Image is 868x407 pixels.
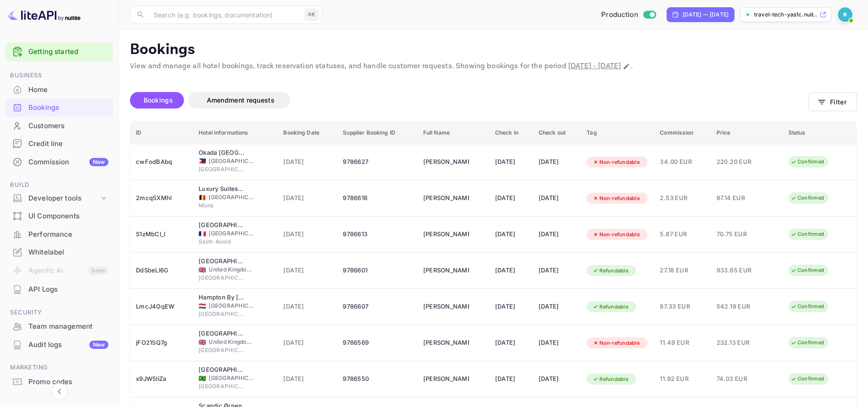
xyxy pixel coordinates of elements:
[660,266,705,276] span: 27.18 EUR
[7,7,81,22] img: LiteAPI logo
[717,302,762,312] span: 542.19 EUR
[490,122,533,144] th: Check in
[5,207,113,224] a: UI Components
[785,373,830,385] div: Confirmed
[136,191,188,206] div: 2mcq5XMhl
[28,157,108,168] div: Commission
[495,372,528,386] div: [DATE]
[51,383,68,400] button: Collapse navigation
[587,374,634,385] div: Refundable
[785,265,830,276] div: Confirmed
[199,257,244,266] div: Sheraton Grand Hotel & Spa, Edinburgh
[717,157,762,167] span: 220.20 EUR
[28,211,108,222] div: UI Components
[495,336,528,350] div: [DATE]
[193,122,278,144] th: Hotel informations
[199,185,244,194] div: Luxury Suites Mons
[207,96,275,104] span: Amendment requests
[28,247,108,258] div: Whitelabel
[660,302,705,312] span: 87.33 EUR
[199,231,206,237] span: France
[5,373,113,391] div: Promo codes
[785,301,830,312] div: Confirmed
[539,336,576,350] div: [DATE]
[423,372,469,386] div: Antonio José Gómez Ramiro
[199,310,244,318] span: [GEOGRAPHIC_DATA]
[660,229,705,239] span: 5.87 EUR
[283,266,332,276] span: [DATE]
[5,318,113,336] div: Team management
[28,121,108,131] div: Customers
[278,122,337,144] th: Booking Date
[199,339,206,345] span: United Kingdom of Great Britain and Northern Ireland
[130,122,193,144] th: ID
[337,122,417,144] th: Supplier Booking ID
[199,165,244,174] span: [GEOGRAPHIC_DATA]
[283,302,332,312] span: [DATE]
[209,338,254,346] span: United Kingdom of [GEOGRAPHIC_DATA] and [GEOGRAPHIC_DATA]
[199,365,244,374] div: Transamerica Prime International Plaza
[5,281,113,298] div: API Logs
[495,227,528,242] div: [DATE]
[660,193,705,203] span: 2.53 EUR
[5,117,113,134] a: Customers
[5,308,113,318] span: Security
[199,293,244,302] div: Hampton By Hilton Budapest City Centre
[622,62,631,71] button: Change date range
[199,346,244,354] span: [GEOGRAPHIC_DATA]
[809,92,857,111] button: Filter
[5,99,113,117] div: Bookings
[539,155,576,169] div: [DATE]
[199,382,244,391] span: [GEOGRAPHIC_DATA]
[136,227,188,242] div: S1zMbCl_l
[5,180,113,190] span: Build
[423,263,469,278] div: Adriano Panico
[130,41,857,59] p: Bookings
[587,193,646,204] div: Non-refundable
[587,265,634,277] div: Refundable
[5,99,113,116] a: Bookings
[199,148,244,157] div: Okada Manila
[5,281,113,298] a: API Logs
[28,47,108,57] a: Getting started
[28,85,108,95] div: Home
[717,266,762,276] span: 933.65 EUR
[5,135,113,152] a: Credit line
[283,157,332,167] span: [DATE]
[148,5,301,24] input: Search (e.g. bookings, documentation)
[783,122,857,144] th: Status
[130,61,857,72] p: View and manage all hotel bookings, track reservation statuses, and handle customer requests. Sho...
[283,338,332,348] span: [DATE]
[305,9,318,21] div: ⌘K
[5,363,113,373] span: Marketing
[28,377,108,387] div: Promo codes
[343,299,412,314] div: 9786607
[660,374,705,384] span: 11.92 EUR
[199,329,244,338] div: Sheraton Grand Hotel & Spa, Edinburgh
[539,299,576,314] div: [DATE]
[89,158,108,166] div: New
[654,122,711,144] th: Commission
[136,155,188,169] div: cwFodBAbq
[5,153,113,170] a: CommissionNew
[5,336,113,353] a: Audit logsNew
[5,81,113,98] a: Home
[343,191,412,206] div: 9786618
[423,299,469,314] div: Mario Caruana
[5,190,113,206] div: Developer tools
[5,244,113,261] div: Whitelabel
[199,267,206,273] span: United Kingdom of Great Britain and Northern Ireland
[343,227,412,242] div: 9786613
[5,153,113,171] div: CommissionNew
[587,301,634,313] div: Refundable
[717,229,762,239] span: 70.75 EUR
[601,10,638,20] span: Production
[495,191,528,206] div: [DATE]
[343,372,412,386] div: 9786550
[660,157,705,167] span: 34.00 EUR
[209,374,254,382] span: [GEOGRAPHIC_DATA]
[785,337,830,348] div: Confirmed
[199,201,244,210] span: Mons
[130,92,809,109] div: account-settings tabs
[660,338,705,348] span: 11.49 EUR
